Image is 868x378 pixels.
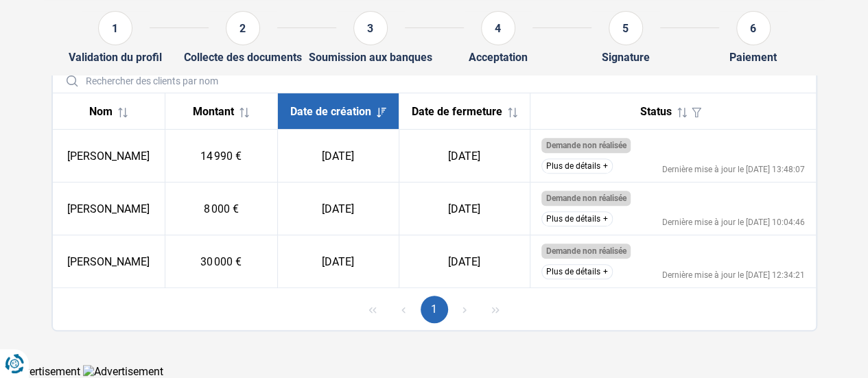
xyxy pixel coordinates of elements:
div: 5 [609,11,643,45]
span: Demande non réalisée [546,246,626,256]
td: 8 000 € [165,182,277,235]
button: Next Page [451,296,478,323]
button: Plus de détails [541,264,613,279]
span: Nom [89,105,113,118]
input: Rechercher des clients par nom [58,69,810,93]
button: Previous Page [390,296,417,323]
span: Date de création [290,105,371,118]
span: Montant [193,105,234,118]
button: Plus de détails [541,211,613,226]
span: Demande non réalisée [546,141,626,150]
button: Page 1 [421,296,448,323]
div: Soumission aux banques [309,51,432,64]
div: 3 [353,11,388,45]
button: Last Page [482,296,509,323]
div: Collecte des documents [184,51,302,64]
div: Dernière mise à jour le [DATE] 10:04:46 [662,218,805,226]
td: [DATE] [277,235,399,288]
img: Advertisement [83,365,163,378]
div: Signature [602,51,650,64]
div: 4 [481,11,515,45]
span: Status [640,105,672,118]
span: Date de fermeture [412,105,502,118]
td: [DATE] [399,182,530,235]
td: 30 000 € [165,235,277,288]
td: [DATE] [277,130,399,182]
span: Demande non réalisée [546,193,626,203]
td: [DATE] [277,182,399,235]
td: [PERSON_NAME] [53,235,165,288]
div: Dernière mise à jour le [DATE] 12:34:21 [662,271,805,279]
button: First Page [359,296,386,323]
button: Plus de détails [541,158,613,174]
div: Dernière mise à jour le [DATE] 13:48:07 [662,165,805,174]
td: [PERSON_NAME] [53,182,165,235]
div: Validation du profil [69,51,162,64]
td: [DATE] [399,130,530,182]
div: 1 [98,11,132,45]
div: Acceptation [469,51,528,64]
td: [DATE] [399,235,530,288]
div: 2 [226,11,260,45]
div: 6 [736,11,771,45]
td: [PERSON_NAME] [53,130,165,182]
td: 14 990 € [165,130,277,182]
div: Paiement [729,51,777,64]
